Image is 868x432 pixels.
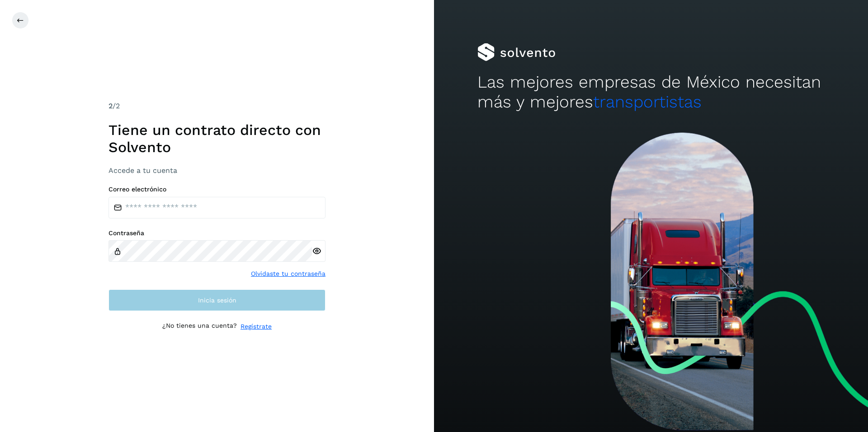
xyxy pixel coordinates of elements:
[198,297,236,303] span: Inicia sesión
[108,102,113,110] span: 2
[108,186,325,193] label: Correo electrónico
[593,92,702,111] span: transportistas
[108,121,325,156] h1: Tiene un contrato directo con Solvento
[108,289,325,311] button: Inicia sesión
[241,322,272,331] a: Regístrate
[108,101,325,111] div: /2
[162,322,237,331] p: ¿No tienes una cuenta?
[108,166,325,175] h3: Accede a tu cuenta
[477,72,825,112] h2: Las mejores empresas de México necesitan más y mejores
[251,269,325,279] a: Olvidaste tu contraseña
[108,229,325,237] label: Contraseña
